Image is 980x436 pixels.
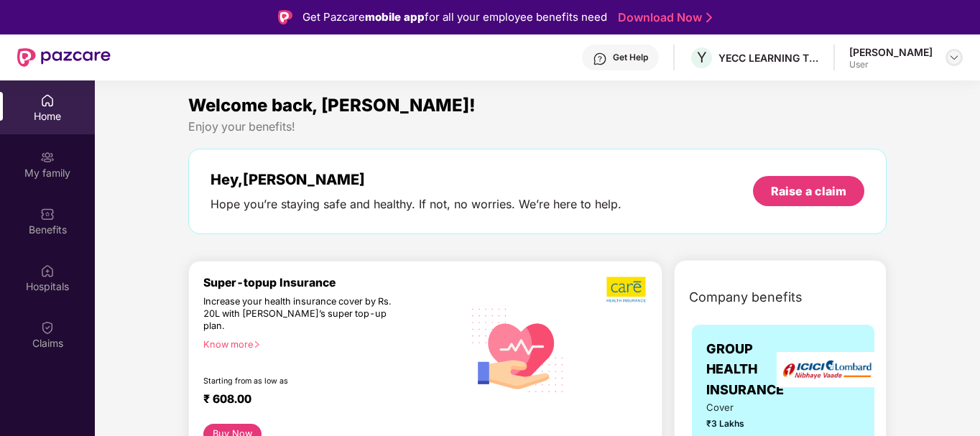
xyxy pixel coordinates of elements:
[777,352,877,387] img: insurerLogo
[613,52,648,63] div: Get Help
[188,119,887,134] div: Enjoy your benefits!
[697,49,707,66] span: Y
[771,183,846,199] div: Raise a claim
[606,276,647,303] img: b5dec4f62d2307b9de63beb79f102df3.png
[278,10,292,24] img: Logo
[706,339,784,400] span: GROUP HEALTH INSURANCE
[618,10,708,25] a: Download Now
[849,45,933,59] div: [PERSON_NAME]
[948,52,960,63] img: svg+xml;base64,PHN2ZyBpZD0iRHJvcGRvd24tMzJ4MzIiIHhtbG5zPSJodHRwOi8vd3d3LnczLm9yZy8yMDAwL3N2ZyIgd2...
[718,51,819,65] div: YECC LEARNING TECHNOLOGIES PRIVATE LIMITED
[365,10,425,24] strong: mobile app
[302,9,607,26] div: Get Pazcare for all your employee benefits need
[203,339,454,349] div: Know more
[203,276,463,289] div: Super-topup Insurance
[849,59,933,70] div: User
[689,287,803,307] span: Company benefits
[40,264,55,278] img: svg+xml;base64,PHN2ZyBpZD0iSG9zcGl0YWxzIiB4bWxucz0iaHR0cDovL3d3dy53My5vcmcvMjAwMC9zdmciIHdpZHRoPS...
[40,93,55,108] img: svg+xml;base64,PHN2ZyBpZD0iSG9tZSIgeG1sbnM9Imh0dHA6Ly93d3cudzMub3JnLzIwMDAvc3ZnIiB3aWR0aD0iMjAiIG...
[203,392,448,409] div: ₹ 608.00
[706,417,774,430] span: ₹3 Lakhs
[706,400,774,415] span: Cover
[40,207,55,221] img: svg+xml;base64,PHN2ZyBpZD0iQmVuZWZpdHMiIHhtbG5zPSJodHRwOi8vd3d3LnczLm9yZy8yMDAwL3N2ZyIgd2lkdGg9Ij...
[40,150,55,164] img: svg+xml;base64,PHN2ZyB3aWR0aD0iMjAiIGhlaWdodD0iMjAiIHZpZXdCb3g9IjAgMCAyMCAyMCIgZmlsbD0ibm9uZSIgeG...
[203,296,400,333] div: Increase your health insurance cover by Rs. 20L with [PERSON_NAME]’s super top-up plan.
[463,293,574,406] img: svg+xml;base64,PHN2ZyB4bWxucz0iaHR0cDovL3d3dy53My5vcmcvMjAwMC9zdmciIHhtbG5zOnhsaW5rPSJodHRwOi8vd3...
[593,52,607,66] img: svg+xml;base64,PHN2ZyBpZD0iSGVscC0zMngzMiIgeG1sbnM9Imh0dHA6Ly93d3cudzMub3JnLzIwMDAvc3ZnIiB3aWR0aD...
[203,376,402,386] div: Starting from as low as
[706,10,712,25] img: Stroke
[211,171,621,188] div: Hey, [PERSON_NAME]
[17,48,111,67] img: New Pazcare Logo
[40,320,55,335] img: svg+xml;base64,PHN2ZyBpZD0iQ2xhaW0iIHhtbG5zPSJodHRwOi8vd3d3LnczLm9yZy8yMDAwL3N2ZyIgd2lkdGg9IjIwIi...
[188,95,476,116] span: Welcome back, [PERSON_NAME]!
[211,197,621,212] div: Hope you’re staying safe and healthy. If not, no worries. We’re here to help.
[253,340,261,348] span: right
